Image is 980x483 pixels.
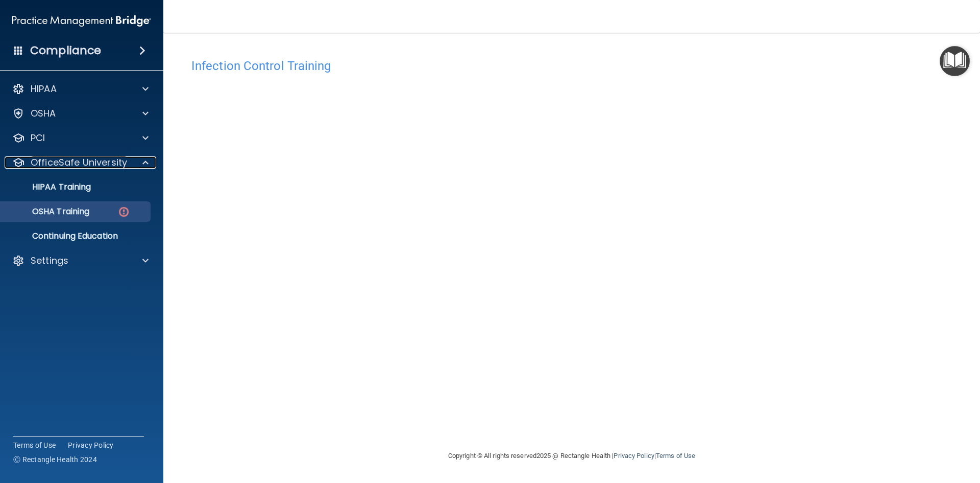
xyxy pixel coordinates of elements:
[13,440,56,450] a: Terms of Use
[191,78,702,393] iframe: infection-control-training
[31,156,127,169] p: OfficeSafe University
[31,132,45,144] p: PCI
[12,255,149,267] a: Settings
[940,46,970,76] button: Open Resource Center
[30,43,101,58] h4: Compliance
[12,83,149,95] a: HIPAA
[385,440,758,472] div: Copyright © All rights reserved 2025 @ Rectangle Health | |
[12,132,149,144] a: PCI
[7,206,89,217] p: OSHA Training
[614,452,654,459] a: Privacy Policy
[12,11,151,31] img: PMB logo
[68,440,114,450] a: Privacy Policy
[13,454,97,465] span: Ⓒ Rectangle Health 2024
[7,231,146,241] p: Continuing Education
[656,452,695,459] a: Terms of Use
[117,205,130,218] img: danger-circle.6113f641.png
[12,156,149,169] a: OfficeSafe University
[31,107,56,120] p: OSHA
[191,59,952,73] h4: Infection Control Training
[12,107,149,120] a: OSHA
[31,83,57,95] p: HIPAA
[7,182,91,192] p: HIPAA Training
[31,255,68,267] p: Settings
